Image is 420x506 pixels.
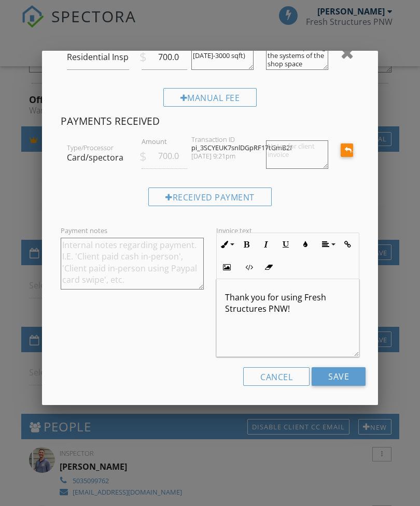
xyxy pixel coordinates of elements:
div: Manual Fee [163,88,257,107]
div: $ [139,48,147,66]
button: Insert Link (⌘K) [338,235,357,254]
div: pi_3SCYEUK7snlDGpRF17tGmB2f [191,143,254,152]
a: Refund [341,144,353,155]
p: Thank you for using Fresh Structures PNW! [225,292,351,315]
button: Align [318,235,338,254]
label: Amount [142,137,167,147]
div: Transaction ID [191,135,254,143]
a: Manual Fee [163,95,257,106]
div: [DATE] 9:21pm [191,152,254,160]
a: Received Payment [148,194,272,206]
textarea: $500 (residential [DATE]-3000 sqft) [191,41,254,70]
div: $ [139,148,147,165]
div: Refund [341,143,353,157]
button: Bold (⌘B) [236,235,256,254]
h4: Payments Received [61,114,359,128]
button: Colors [296,235,315,254]
button: Code View [239,257,259,277]
button: Italic (⌘I) [256,235,276,254]
button: Insert Image (⌘P) [217,257,236,277]
label: Invoice text [216,226,252,236]
label: Payment notes [61,226,107,236]
p: Card/spectora [67,152,129,163]
button: Underline (⌘U) [276,235,296,254]
button: Inline Style [217,235,236,254]
div: Received Payment [148,187,272,206]
input: Save [312,367,366,386]
div: Type/Processor [67,143,129,152]
textarea: $200 for inspecting the systems of the shop space [266,41,328,70]
div: Cancel [243,367,310,386]
button: Clear Formatting [259,257,278,277]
